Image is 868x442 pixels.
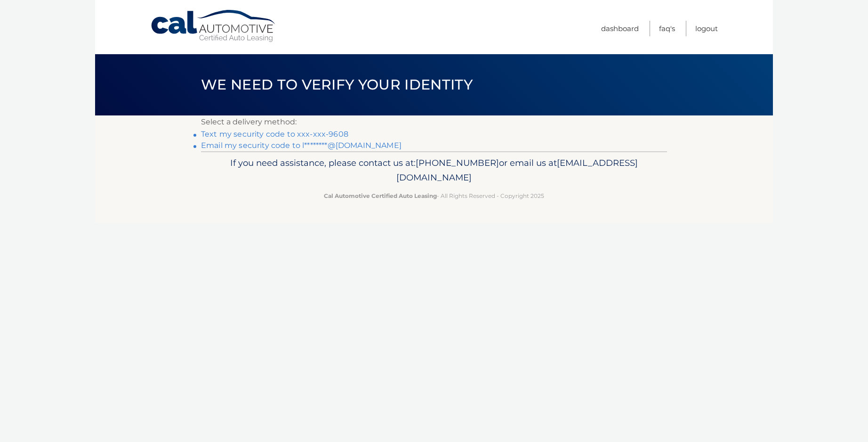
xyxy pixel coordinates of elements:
a: Email my security code to l********@[DOMAIN_NAME] [201,141,402,150]
a: Cal Automotive [150,9,277,43]
strong: Cal Automotive Certified Auto Leasing [324,192,437,199]
p: If you need assistance, please contact us at: or email us at [207,156,661,186]
p: Select a delivery method: [201,115,667,129]
p: - All Rights Reserved - Copyright 2025 [207,191,661,201]
a: Logout [695,21,718,36]
a: Dashboard [601,21,639,36]
a: Text my security code to xxx-xxx-9608 [201,130,348,139]
span: [PHONE_NUMBER] [416,157,499,168]
span: We need to verify your identity [201,76,473,93]
a: FAQ's [659,21,675,36]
